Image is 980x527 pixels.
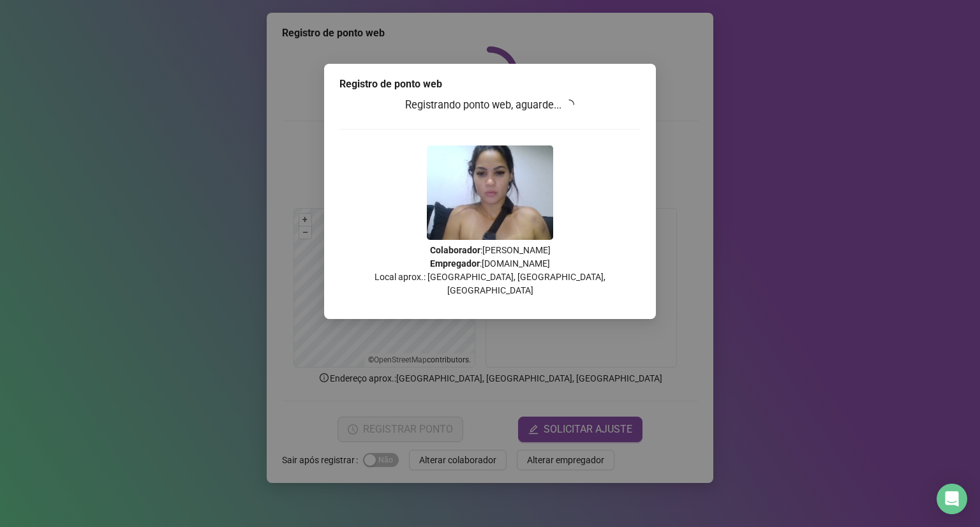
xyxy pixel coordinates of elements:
img: Z [427,145,553,240]
div: Open Intercom Messenger [937,484,967,514]
div: Registro de ponto web [339,77,641,92]
strong: Empregador [430,258,480,269]
span: loading [563,98,576,112]
p: : [PERSON_NAME] : [DOMAIN_NAME] Local aprox.: [GEOGRAPHIC_DATA], [GEOGRAPHIC_DATA], [GEOGRAPHIC_D... [339,244,641,297]
strong: Colaborador [430,245,480,255]
h3: Registrando ponto web, aguarde... [339,97,641,114]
